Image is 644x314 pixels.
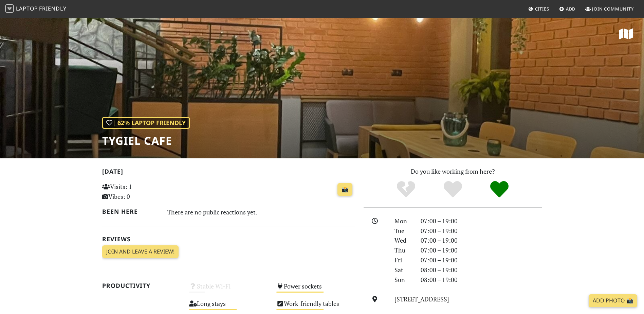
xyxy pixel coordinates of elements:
[417,216,546,226] div: 07:00 – 19:00
[390,226,416,236] div: Tue
[39,5,66,12] span: Friendly
[167,207,355,217] div: There are no public reactions yet.
[429,180,476,199] div: Yes
[417,265,546,275] div: 08:00 – 19:00
[476,180,523,199] div: Definitely!
[102,182,181,202] p: Visits: 1 Vibes: 0
[390,245,416,255] div: Thu
[566,6,576,12] span: Add
[102,245,179,258] a: Join and leave a review!
[337,183,352,196] a: 📸
[589,294,637,307] a: Add Photo 📸
[390,275,416,285] div: Sun
[102,168,355,178] h2: [DATE]
[394,295,449,303] a: [STREET_ADDRESS]
[592,6,634,12] span: Join Community
[556,3,578,15] a: Add
[535,6,549,12] span: Cities
[417,235,546,245] div: 07:00 – 19:00
[417,226,546,236] div: 07:00 – 19:00
[102,235,355,243] h2: Reviews
[364,167,542,176] p: Do you like working from here?
[390,216,416,226] div: Mon
[417,275,546,285] div: 08:00 – 19:00
[417,245,546,255] div: 07:00 – 19:00
[102,117,190,129] div: | 62% Laptop Friendly
[417,255,546,265] div: 07:00 – 19:00
[102,134,190,147] h1: Tygiel Cafe
[185,281,272,298] div: Stable Wi-Fi
[390,235,416,245] div: Wed
[272,281,360,298] div: Power sockets
[5,4,14,13] img: LaptopFriendly
[583,3,637,15] a: Join Community
[390,265,416,275] div: Sat
[383,180,429,199] div: No
[5,3,67,15] a: LaptopFriendly LaptopFriendly
[102,208,160,215] h2: Been here
[390,255,416,265] div: Fri
[102,282,181,289] h2: Productivity
[526,3,552,15] a: Cities
[16,5,38,12] span: Laptop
